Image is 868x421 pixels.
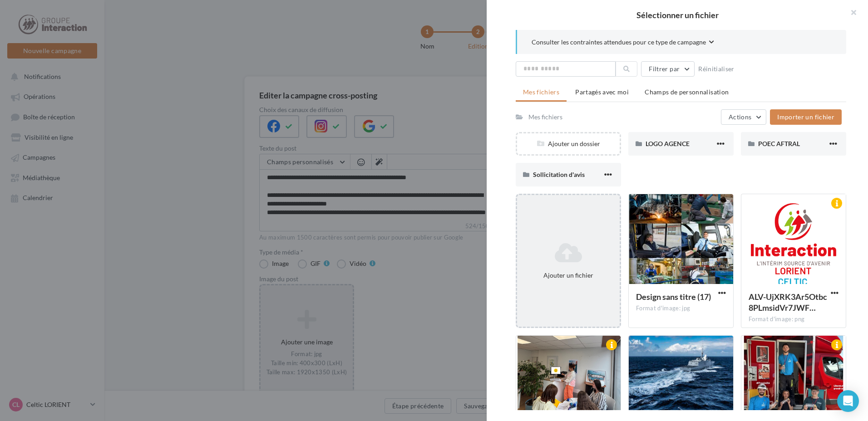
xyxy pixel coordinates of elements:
div: Format d'image: jpg [636,304,726,313]
div: Format d'image: png [749,315,838,323]
span: Importer un fichier [777,113,834,121]
span: Sollicitation d'avis [533,171,585,178]
span: Mes fichiers [523,88,559,96]
button: Importer un fichier [770,109,842,125]
span: LOGO AGENCE [646,140,690,147]
div: Ajouter un fichier [521,271,616,280]
span: Consulter les contraintes attendues pour ce type de campagne [532,38,706,47]
span: ALV-UjXRK3Ar5Otbc8PLmsidVr7JWFU-gMfiP6V9EDFwV7MH_P2PhFM [749,292,827,313]
button: Consulter les contraintes attendues pour ce type de campagne [532,37,714,49]
button: Réinitialiser [695,64,738,74]
span: Actions [729,113,751,121]
div: Ajouter un dossier [517,139,620,148]
div: Open Intercom Messenger [837,390,859,412]
div: Mes fichiers [528,113,562,122]
span: Design sans titre (17) [636,292,711,302]
span: Partagés avec moi [575,88,629,96]
span: Champs de personnalisation [645,88,729,96]
button: Filtrer par [641,61,695,77]
h2: Sélectionner un fichier [501,11,853,19]
span: POEC AFTRAL [758,140,800,147]
button: Actions [721,109,766,125]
